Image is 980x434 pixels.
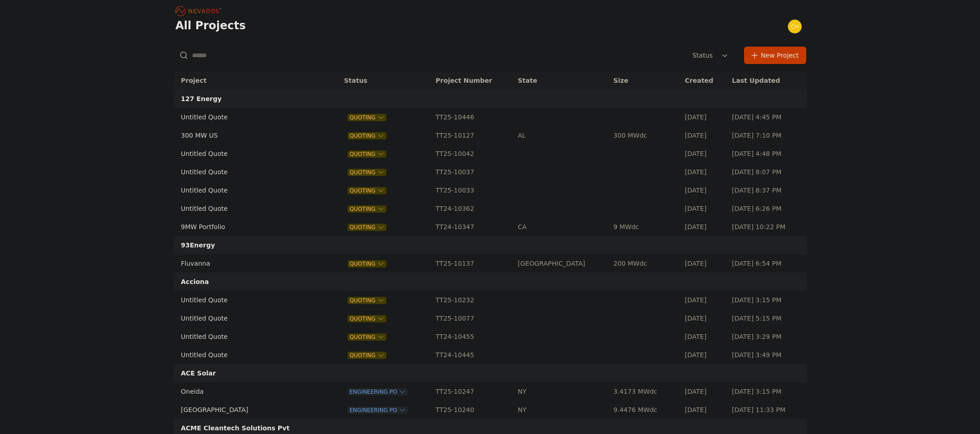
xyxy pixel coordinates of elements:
td: 200 MWdc [609,254,680,273]
th: Created [680,71,728,90]
td: [DATE] 4:48 PM [728,145,807,163]
td: [GEOGRAPHIC_DATA] [174,401,317,419]
td: 9MW Portfolio [174,218,317,236]
button: Engineering PO [348,407,408,414]
td: ACE Solar [174,364,807,382]
td: TT25-10446 [431,108,514,126]
td: [DATE] 4:45 PM [728,108,807,126]
th: Project Number [431,71,514,90]
td: 93Energy [174,236,807,254]
th: Last Updated [728,71,807,90]
td: Untitled Quote [174,309,317,327]
span: Quoting [348,260,386,268]
td: CA [513,218,609,236]
tr: Untitled QuoteQuotingTT25-10446[DATE][DATE] 4:45 PM [174,108,807,126]
button: Quoting [348,150,386,158]
td: Untitled Quote [174,327,317,346]
td: TT25-10042 [431,145,514,163]
td: Untitled Quote [174,145,317,163]
button: Quoting [348,297,386,304]
td: [DATE] [680,382,728,401]
td: Untitled Quote [174,181,317,199]
td: Fluvanna [174,254,317,273]
td: 9 MWdc [609,218,680,236]
td: Untitled Quote [174,291,317,309]
button: Quoting [348,169,386,176]
tr: Untitled QuoteQuotingTT25-10232[DATE][DATE] 3:15 PM [174,291,807,309]
tr: FluvannaQuotingTT25-10137[GEOGRAPHIC_DATA]200 MWdc[DATE][DATE] 6:54 PM [174,254,807,273]
td: Untitled Quote [174,199,317,218]
td: [DATE] [680,108,728,126]
td: TT25-10232 [431,291,514,309]
td: Untitled Quote [174,163,317,181]
td: [DATE] [680,181,728,199]
td: [DATE] [680,401,728,419]
img: chris.young@nevados.solar [787,19,802,34]
button: Quoting [348,187,386,194]
a: New Project [744,47,807,64]
td: [DATE] [680,126,728,145]
td: [DATE] 3:49 PM [728,346,807,364]
td: [DATE] [680,327,728,346]
td: TT25-10137 [431,254,514,273]
tr: Untitled QuoteQuotingTT24-10445[DATE][DATE] 3:49 PM [174,346,807,364]
span: Engineering PO [348,388,408,396]
td: NY [513,382,609,401]
td: [DATE] [680,163,728,181]
th: Status [339,71,431,90]
td: [DATE] 7:10 PM [728,126,807,145]
td: [GEOGRAPHIC_DATA] [513,254,609,273]
tr: 9MW PortfolioQuotingTT24-10347CA9 MWdc[DATE][DATE] 10:22 PM [174,218,807,236]
td: [DATE] 8:37 PM [728,181,807,199]
td: NY [513,401,609,419]
td: TT25-10247 [431,382,514,401]
button: Quoting [348,114,386,121]
td: [DATE] 6:26 PM [728,199,807,218]
th: Project [174,71,317,90]
button: Quoting [348,315,386,322]
tr: OneidaEngineering POTT25-10247NY3.4173 MWdc[DATE][DATE] 3:15 PM [174,382,807,401]
td: [DATE] 3:15 PM [728,382,807,401]
tr: Untitled QuoteQuotingTT25-10037[DATE][DATE] 8:07 PM [174,163,807,181]
nav: Breadcrumb [176,4,224,18]
button: Quoting [348,352,386,359]
td: TT24-10347 [431,218,514,236]
tr: Untitled QuoteQuotingTT25-10042[DATE][DATE] 4:48 PM [174,145,807,163]
td: [DATE] 8:07 PM [728,163,807,181]
tr: [GEOGRAPHIC_DATA]Engineering POTT25-10240NY9.4476 MWdc[DATE][DATE] 11:33 PM [174,401,807,419]
tr: Untitled QuoteQuotingTT24-10362[DATE][DATE] 6:26 PM [174,199,807,218]
td: [DATE] 5:15 PM [728,309,807,327]
td: [DATE] [680,218,728,236]
button: Quoting [348,333,386,341]
td: Untitled Quote [174,108,317,126]
th: State [513,71,609,90]
td: 300 MW US [174,126,317,145]
td: Untitled Quote [174,346,317,364]
button: Quoting [348,205,386,213]
tr: Untitled QuoteQuotingTT25-10077[DATE][DATE] 5:15 PM [174,309,807,327]
td: [DATE] [680,199,728,218]
td: [DATE] [680,291,728,309]
td: 300 MWdc [609,126,680,145]
td: TT24-10362 [431,199,514,218]
td: [DATE] [680,309,728,327]
td: TT25-10240 [431,401,514,419]
td: [DATE] [680,145,728,163]
tr: Untitled QuoteQuotingTT25-10033[DATE][DATE] 8:37 PM [174,181,807,199]
td: [DATE] [680,254,728,273]
td: [DATE] 6:54 PM [728,254,807,273]
button: Quoting [348,132,386,139]
td: 127 Energy [174,90,807,108]
button: Status [685,47,733,64]
td: TT25-10033 [431,181,514,199]
td: TT24-10445 [431,346,514,364]
td: Acciona [174,273,807,291]
span: Quoting [348,224,386,231]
